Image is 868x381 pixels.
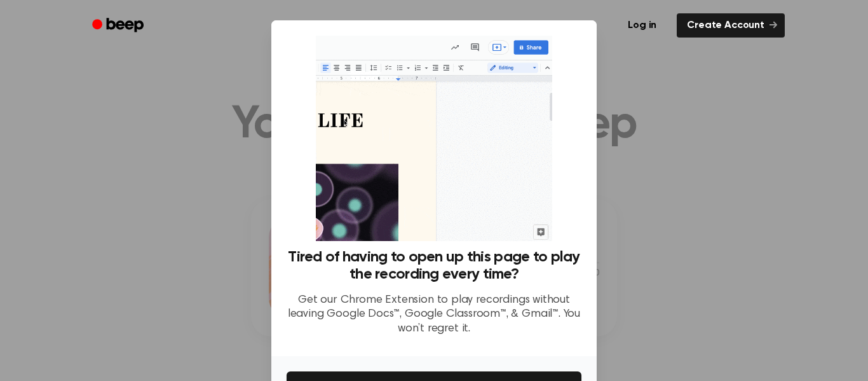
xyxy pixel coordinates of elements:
[677,13,785,38] a: Create Account
[615,11,669,40] a: Log in
[287,249,581,283] h3: Tired of having to open up this page to play the recording every time?
[83,13,155,38] a: Beep
[287,293,581,336] p: Get our Chrome Extension to play recordings without leaving Google Docs™, Google Classroom™, & Gm...
[316,36,552,241] img: Beep extension in action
